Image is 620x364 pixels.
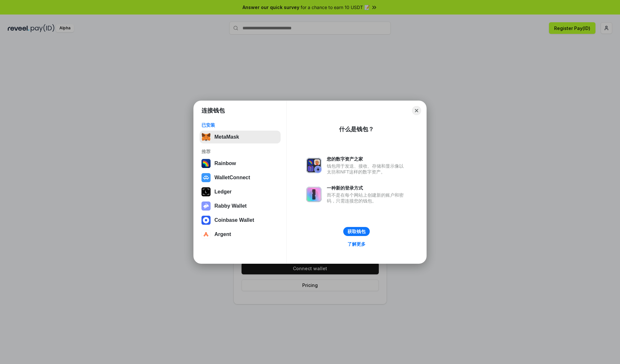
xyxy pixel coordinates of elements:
[200,157,281,170] button: Rainbow
[327,192,407,204] div: 而不是在每个网站上创建新的账户和密码，只需连接您的钱包。
[200,200,281,212] button: Rabby Wallet
[214,134,239,140] div: MetaMask
[200,171,281,184] button: WalletConnect
[347,229,366,234] div: 获取钱包
[339,125,374,133] div: 什么是钱包？
[306,187,322,202] img: svg+xml,%3Csvg%20xmlns%3D%22http%3A%2F%2Fwww.w3.org%2F2000%2Fsvg%22%20fill%3D%22none%22%20viewBox...
[214,217,254,223] div: Coinbase Wallet
[201,230,211,239] img: svg+xml,%3Csvg%20width%3D%2228%22%20height%3D%2228%22%20viewBox%3D%220%200%2028%2028%22%20fill%3D...
[344,240,369,248] a: 了解更多
[201,159,211,168] img: svg+xml,%3Csvg%20width%3D%22120%22%20height%3D%22120%22%20viewBox%3D%220%200%20120%20120%22%20fil...
[347,241,366,247] div: 了解更多
[200,131,281,143] button: MetaMask
[201,187,211,196] img: svg+xml,%3Csvg%20xmlns%3D%22http%3A%2F%2Fwww.w3.org%2F2000%2Fsvg%22%20width%3D%2228%22%20height%3...
[200,185,281,198] button: Ledger
[214,175,250,181] div: WalletConnect
[200,214,281,227] button: Coinbase Wallet
[214,189,232,195] div: Ledger
[201,107,225,114] h1: 连接钱包
[327,163,407,175] div: 钱包用于发送、接收、存储和显示像以太坊和NFT这样的数字资产。
[214,161,236,166] div: Rainbow
[201,133,211,142] img: svg+xml,%3Csvg%20fill%3D%22none%22%20height%3D%2233%22%20viewBox%3D%220%200%2035%2033%22%20width%...
[201,173,211,182] img: svg+xml,%3Csvg%20width%3D%2228%22%20height%3D%2228%22%20viewBox%3D%220%200%2028%2028%22%20fill%3D...
[412,106,421,115] button: Close
[214,203,247,209] div: Rabby Wallet
[201,202,211,211] img: svg+xml,%3Csvg%20xmlns%3D%22http%3A%2F%2Fwww.w3.org%2F2000%2Fsvg%22%20fill%3D%22none%22%20viewBox...
[327,156,407,162] div: 您的数字资产之家
[343,227,370,236] button: 获取钱包
[327,185,407,191] div: 一种新的登录方式
[306,158,322,173] img: svg+xml,%3Csvg%20xmlns%3D%22http%3A%2F%2Fwww.w3.org%2F2000%2Fsvg%22%20fill%3D%22none%22%20viewBox...
[201,216,211,225] img: svg+xml,%3Csvg%20width%3D%2228%22%20height%3D%2228%22%20viewBox%3D%220%200%2028%2028%22%20fill%3D...
[201,122,279,128] div: 已安装
[214,231,231,237] div: Argent
[201,149,279,154] div: 推荐
[200,228,281,241] button: Argent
